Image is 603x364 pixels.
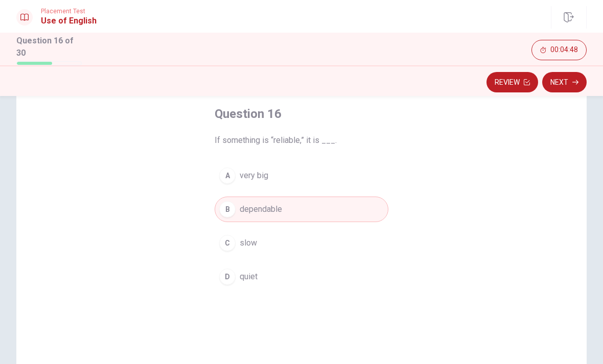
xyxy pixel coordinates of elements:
button: Dquiet [215,264,388,289]
span: 00:04:48 [550,46,578,54]
h4: Question 16 [215,106,388,122]
button: Avery big [215,163,388,188]
button: Cslow [215,230,388,256]
span: dependable [240,203,282,215]
h1: Question 16 of 30 [16,35,82,59]
div: C [219,235,236,251]
button: Bdependable [215,197,388,222]
span: Placement Test [41,8,97,15]
h1: Use of English [41,15,97,27]
span: If something is “reliable,” it is ___. [215,134,388,147]
button: Next [542,72,587,92]
div: A [219,167,236,184]
button: Review [486,72,538,92]
span: quiet [240,271,258,283]
button: 00:04:48 [531,40,587,60]
div: B [219,201,236,217]
span: very big [240,169,268,182]
span: slow [240,237,257,249]
div: D [219,269,236,285]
